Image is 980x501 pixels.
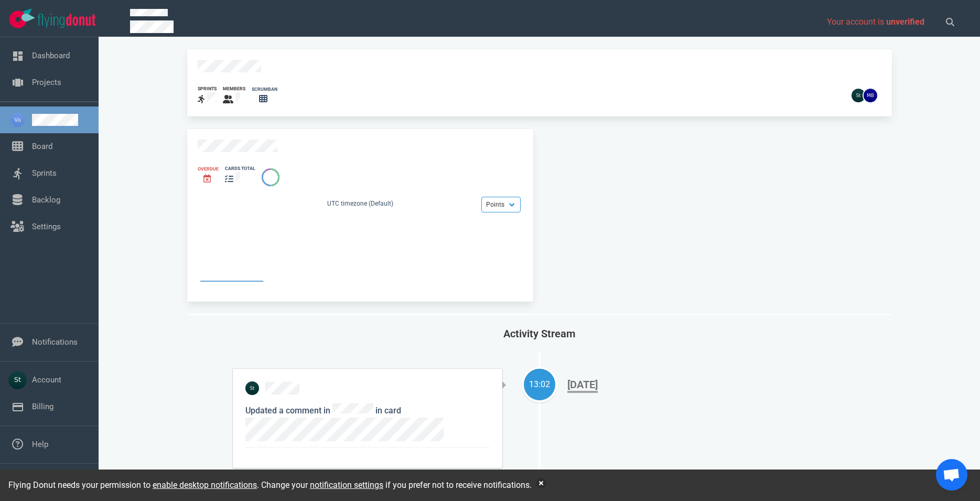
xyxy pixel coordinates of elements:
div: 13:02 [524,378,555,391]
a: Help [32,440,48,449]
a: Notifications [32,337,78,347]
img: 26 [245,381,259,395]
div: UTC timezone (Default) [198,199,523,210]
div: [DATE] [567,378,598,393]
a: Account [32,375,61,385]
a: Dashboard [32,51,70,60]
img: 26 [864,89,877,102]
span: unverified [886,17,924,27]
span: Your account is [827,17,924,27]
span: in card [245,406,444,443]
span: Flying Donut needs your permission to [8,480,257,490]
a: notification settings [310,480,383,490]
a: members [223,86,245,106]
div: Overdue [198,166,219,173]
span: Activity Stream [503,327,575,340]
div: cards total [225,165,255,172]
a: Open chat [936,459,967,491]
p: Updated a comment in [245,403,490,455]
a: Backlog [32,195,60,205]
a: sprints [198,86,217,106]
a: Projects [32,78,61,87]
a: Settings [32,222,61,231]
div: sprints [198,86,217,92]
img: 26 [852,89,865,102]
a: Sprints [32,168,57,178]
a: Billing [32,402,53,411]
span: . Change your if you prefer not to receive notifications. [257,480,532,490]
div: members [223,86,245,92]
img: Flying Donut text logo [38,14,95,28]
div: scrumban [252,86,277,93]
a: Board [32,142,52,151]
a: enable desktop notifications [153,480,257,490]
